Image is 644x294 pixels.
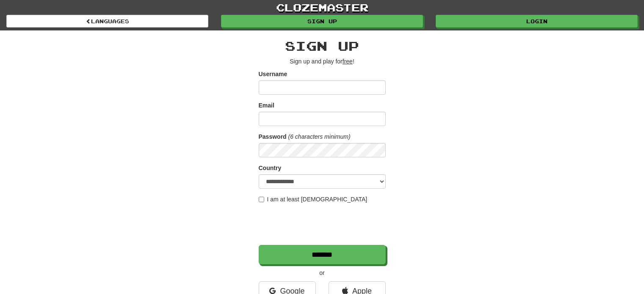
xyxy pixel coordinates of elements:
[259,57,386,66] p: Sign up and play for !
[288,133,351,140] em: (6 characters minimum)
[6,15,208,27] a: Languages
[259,132,287,141] label: Password
[221,15,423,27] a: Sign up
[259,269,386,277] p: or
[259,164,282,172] label: Country
[259,208,387,241] iframe: reCAPTCHA
[436,15,638,27] a: Login
[259,39,386,53] h2: Sign up
[259,101,274,110] label: Email
[259,70,287,78] label: Username
[259,195,368,203] label: I am at least [DEMOGRAPHIC_DATA]
[343,58,353,65] u: free
[259,197,264,202] input: I am at least [DEMOGRAPHIC_DATA]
